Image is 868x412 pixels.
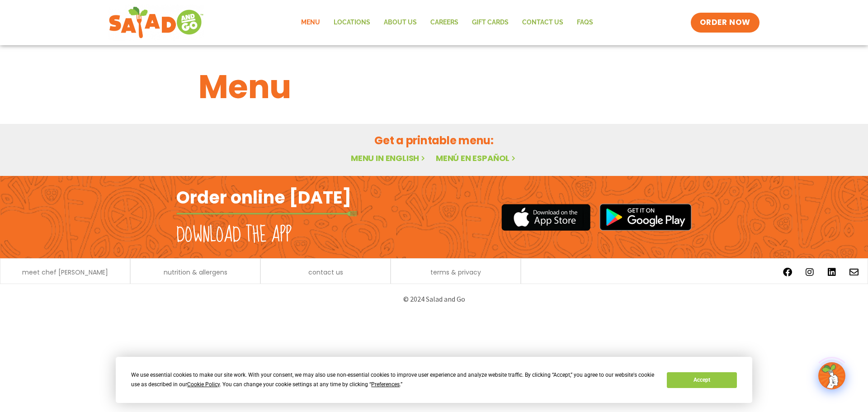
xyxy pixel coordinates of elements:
h2: Download the app [176,223,292,248]
button: Accept [667,372,736,388]
span: Cookie Policy [187,381,220,388]
a: Menú en español [436,152,517,164]
a: About Us [377,12,424,33]
h2: Get a printable menu: [198,133,670,148]
h1: Menu [198,62,670,111]
img: appstore [501,203,590,232]
div: We use essential cookies to make our site work. With your consent, we may also use non-essential ... [131,370,656,389]
img: new-SAG-logo-768×292 [108,5,204,41]
a: ORDER NOW [691,13,759,33]
a: terms & privacy [430,269,481,275]
nav: Menu [294,12,600,33]
div: Cookie Consent Prompt [116,357,752,403]
a: contact us [308,269,343,275]
img: fork [176,211,357,216]
a: Contact Us [515,12,570,33]
a: Locations [327,12,377,33]
a: nutrition & allergens [164,269,227,275]
a: GIFT CARDS [465,12,515,33]
span: Preferences [371,381,400,388]
a: Menu in English [351,152,427,164]
span: ORDER NOW [700,17,750,28]
p: © 2024 Salad and Go [181,293,687,305]
a: Careers [424,12,465,33]
img: google_play [599,204,692,231]
a: FAQs [570,12,600,33]
a: Menu [294,12,327,33]
a: meet chef [PERSON_NAME] [22,269,108,275]
h2: Order online [DATE] [176,186,351,208]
